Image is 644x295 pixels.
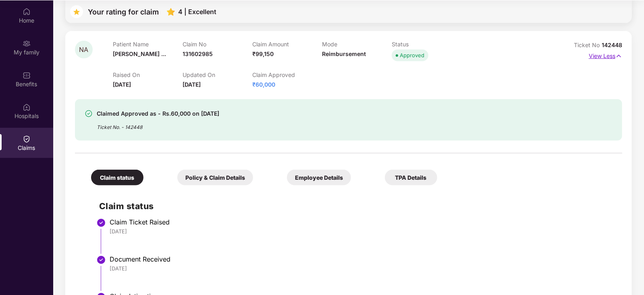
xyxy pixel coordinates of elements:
[167,8,175,16] img: svg+xml;base64,PHN2ZyB4bWxucz0iaHR0cDovL3d3dy53My5vcmcvMjAwMC9zdmciIHhtbG5zOnhsaW5rPSJodHRwOi8vd3...
[602,42,622,48] span: 142448
[252,41,322,48] p: Claim Amount
[574,42,602,48] span: Ticket No
[96,218,106,228] img: svg+xml;base64,PHN2ZyBpZD0iU3RlcC1Eb25lLTMyeDMyIiB4bWxucz0iaHR0cDovL3d3dy53My5vcmcvMjAwMC9zdmciIH...
[96,255,106,265] img: svg+xml;base64,PHN2ZyBpZD0iU3RlcC1Eb25lLTMyeDMyIiB4bWxucz0iaHR0cDovL3d3dy53My5vcmcvMjAwMC9zdmciIH...
[85,110,93,118] img: svg+xml;base64,PHN2ZyBpZD0iU3VjY2Vzcy0zMngzMiIgeG1sbnM9Imh0dHA6Ly93d3cudzMub3JnLzIwMDAvc3ZnIiB3aW...
[23,8,31,16] img: svg+xml;base64,PHN2ZyBpZD0iSG9tZSIgeG1sbnM9Imh0dHA6Ly93d3cudzMub3JnLzIwMDAvc3ZnIiB3aWR0aD0iMjAiIG...
[183,81,201,88] span: [DATE]
[110,228,614,235] div: [DATE]
[183,41,252,48] p: Claim No
[322,50,366,57] span: Reimbursement
[70,5,83,18] img: svg+xml;base64,PHN2ZyB4bWxucz0iaHR0cDovL3d3dy53My5vcmcvMjAwMC9zdmciIHdpZHRoPSIzNyIgaGVpZ2h0PSIzNy...
[23,135,31,143] img: svg+xml;base64,PHN2ZyBpZD0iQ2xhaW0iIHhtbG5zPSJodHRwOi8vd3d3LnczLm9yZy8yMDAwL3N2ZyIgd2lkdGg9IjIwIi...
[287,170,351,185] div: Employee Details
[91,170,143,185] div: Claim status
[88,8,159,16] div: Your rating for claim
[23,39,31,48] img: svg+xml;base64,PHN2ZyB3aWR0aD0iMjAiIGhlaWdodD0iMjAiIHZpZXdCb3g9IjAgMCAyMCAyMCIgZmlsbD0ibm9uZSIgeG...
[183,50,213,57] span: 131602985
[79,46,89,53] span: NA
[113,41,183,48] p: Patient Name
[400,51,424,59] div: Approved
[178,8,216,16] div: 4 | Excellent
[589,50,622,60] p: View Less
[177,170,253,185] div: Policy & Claim Details
[615,52,622,60] img: svg+xml;base64,PHN2ZyB4bWxucz0iaHR0cDovL3d3dy53My5vcmcvMjAwMC9zdmciIHdpZHRoPSIxNyIgaGVpZ2h0PSIxNy...
[97,118,219,131] div: Ticket No. - 142448
[110,265,614,272] div: [DATE]
[110,218,614,226] div: Claim Ticket Raised
[23,103,31,111] img: svg+xml;base64,PHN2ZyBpZD0iSG9zcGl0YWxzIiB4bWxucz0iaHR0cDovL3d3dy53My5vcmcvMjAwMC9zdmciIHdpZHRoPS...
[113,71,183,78] p: Raised On
[252,50,274,57] span: ₹99,150
[322,41,392,48] p: Mode
[97,109,219,118] div: Claimed Approved as - Rs.60,000 on [DATE]
[252,81,275,88] span: ₹60,000
[99,199,614,213] h2: Claim status
[385,170,437,185] div: TPA Details
[252,71,322,78] p: Claim Approved
[113,50,166,57] span: [PERSON_NAME] ...
[392,41,461,48] p: Status
[23,71,31,79] img: svg+xml;base64,PHN2ZyBpZD0iQmVuZWZpdHMiIHhtbG5zPSJodHRwOi8vd3d3LnczLm9yZy8yMDAwL3N2ZyIgd2lkdGg9Ij...
[110,255,614,263] div: Document Received
[113,81,131,88] span: [DATE]
[183,71,252,78] p: Updated On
